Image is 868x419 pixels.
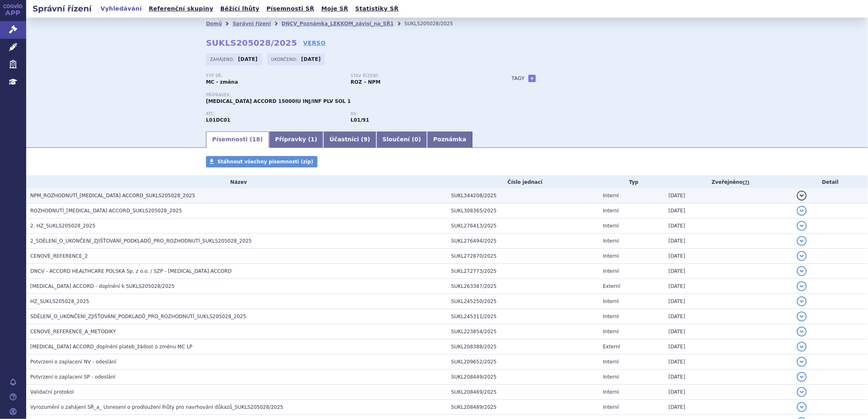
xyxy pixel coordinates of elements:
a: + [528,75,536,82]
span: Interní [603,223,619,229]
span: 2. HZ_SUKLS205028_2025 [30,223,95,229]
td: SUKL276413/2025 [447,218,599,234]
a: Vyhledávání [98,3,144,14]
td: [DATE] [664,234,793,249]
span: SDĚLENÍ_O_UKONČENÍ_ZJIŠŤOVÁNÍ_PODKLADŮ_PRO_ROZHODNUTÍ_SUKLS205028_2025 [30,314,246,319]
span: Interní [603,268,619,274]
button: detail [797,281,807,291]
button: detail [797,327,807,337]
th: Číslo jednací [447,176,599,188]
span: Interní [603,238,619,244]
a: Písemnosti (18) [206,131,269,148]
td: SUKL245311/2025 [447,309,599,324]
span: NPM_ROZHODNUTÍ_BLEOMYCIN ACCORD_SUKLS205028_2025 [30,193,195,198]
span: Vyrozumění o zahájení SŘ_a_ Usnesení o prodloužení lhůty pro navrhování důkazů_SUKLS205028/2025 [30,404,283,410]
td: [DATE] [664,370,793,385]
a: Moje SŘ [319,3,351,14]
a: Referenční skupiny [146,3,216,14]
span: 1 [311,136,315,143]
span: DNCV - ACCORD HEALTHCARE POLSKA Sp. z o.o. / SZP - BLEOMYCIN ACCORD [30,268,232,274]
button: detail [797,236,807,246]
span: 18 [252,136,260,143]
p: Typ SŘ: [206,74,342,78]
span: Interní [603,404,619,410]
button: detail [797,402,807,412]
button: detail [797,296,807,306]
td: [DATE] [664,249,793,264]
span: Interní [603,299,619,304]
a: Přípravky (1) [269,131,323,148]
span: Zahájeno: [210,56,236,62]
a: Poznámka [427,131,472,148]
th: Zveřejněno [664,176,793,188]
td: [DATE] [664,385,793,400]
span: Interní [603,389,619,395]
td: SUKL272870/2025 [447,249,599,264]
strong: BLEOMYCIN [206,117,230,123]
td: [DATE] [664,188,793,203]
h3: Tagy [512,74,525,83]
button: detail [797,372,807,382]
td: [DATE] [664,279,793,294]
span: HZ_SUKLS205028_2025 [30,299,89,304]
abbr: (?) [743,180,749,185]
a: DNCV_Poznámka_LEKKOM_závisí_na_SŘ1 [282,21,394,27]
a: Běžící lhůty [218,3,262,14]
button: detail [797,312,807,321]
span: [MEDICAL_DATA] ACCORD 15000IU INJ/INF PLV SOL 1 [206,98,351,104]
span: BLEOMYCIN ACCORD_doplnění plateb_žádost o změnu MC LP [30,344,192,350]
span: Potvrzení o zaplacení SP - odeslání [30,374,115,380]
td: SUKL263387/2025 [447,279,599,294]
button: detail [797,251,807,261]
a: Domů [206,21,222,27]
td: SUKL308365/2025 [447,203,599,218]
th: Typ [599,176,665,188]
span: CENOVÉ_REFERENCE_A_METODIKY [30,329,116,334]
td: [DATE] [664,400,793,415]
td: SUKL276494/2025 [447,234,599,249]
span: Externí [603,283,620,289]
td: SUKL208489/2025 [447,400,599,415]
h2: Správní řízení [26,3,98,14]
td: [DATE] [664,324,793,339]
td: [DATE] [664,218,793,234]
span: Interní [603,329,619,334]
strong: bleomycin [351,117,369,123]
p: ATC: [206,111,342,116]
button: detail [797,206,807,216]
span: CENOVÉ_REFERENCE_2 [30,253,88,259]
td: SUKL208449/2025 [447,370,599,385]
span: 0 [414,136,418,143]
span: Interní [603,374,619,380]
a: Písemnosti SŘ [264,3,317,14]
th: Detail [793,176,868,188]
span: Potvrzení o zaplacení NV - odeslání [30,359,116,365]
span: 2_SDĚLENÍ_O_UKONČENÍ_ZJIŠŤOVÁNÍ_PODKLADŮ_PRO_ROZHODNUTÍ_SUKLS205028_2025 [30,238,252,244]
span: Stáhnout všechny písemnosti (zip) [217,159,313,165]
a: Statistiky SŘ [353,3,401,14]
strong: ROZ – NPM [351,79,380,85]
p: Stav řízení: [351,74,487,78]
button: detail [797,357,807,367]
strong: SUKLS205028/2025 [206,38,297,48]
td: SUKL344208/2025 [447,188,599,203]
span: Interní [603,253,619,259]
td: SUKL209652/2025 [447,354,599,370]
td: [DATE] [664,354,793,370]
span: Ukončeno: [271,56,299,62]
span: 9 [364,136,368,143]
a: Stáhnout všechny písemnosti (zip) [206,156,318,167]
td: SUKL272773/2025 [447,264,599,279]
span: BLEOMYCIN ACCORD - doplnění k SUKLS205028/2025 [30,283,174,289]
p: Přípravek: [206,93,495,98]
a: VERSO [303,39,326,47]
th: Název [26,176,447,188]
a: Sloučení (0) [376,131,427,148]
button: detail [797,387,807,397]
span: Externí [603,344,620,350]
p: RS: [351,111,487,116]
td: SUKL223854/2025 [447,324,599,339]
strong: [DATE] [238,56,258,62]
span: ROZHODNUTÍ_BLEOMYCIN ACCORD_SUKLS205028_2025 [30,208,182,214]
span: Interní [603,208,619,214]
